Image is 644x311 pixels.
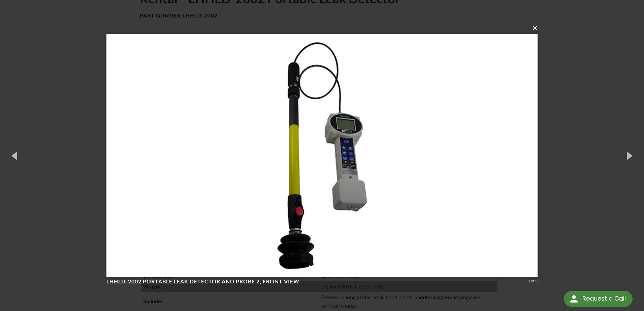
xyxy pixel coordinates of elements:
div: 3 of 3 [528,278,538,284]
button: Next (Right arrow key) [614,137,644,174]
div: Request a Call [564,291,633,307]
h4: LHHLD-2002 Portable Leak Detector and Probe 2, front view [106,278,525,285]
button: × [108,21,540,36]
img: LHHLD-2002 Portable Leak Detector and Probe 2, front view [106,21,538,290]
img: round button [569,293,579,304]
div: Request a Call [582,291,626,306]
